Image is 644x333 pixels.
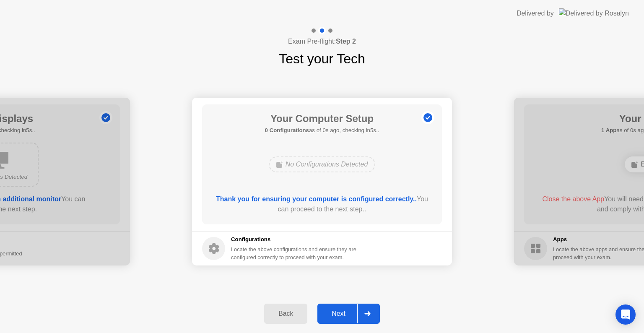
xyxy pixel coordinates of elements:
div: Back [267,310,305,317]
b: 0 Configurations [265,127,309,133]
div: No Configurations Detected [269,156,376,172]
div: Delivered by [517,8,554,18]
button: Back [264,304,307,324]
b: Step 2 [336,38,356,45]
h5: Configurations [231,235,358,244]
h4: Exam Pre-flight: [288,36,356,47]
div: Open Intercom Messenger [615,304,636,325]
h5: as of 0s ago, checking in5s.. [265,126,379,135]
div: You can proceed to the next step.. [214,194,430,214]
b: Thank you for ensuring your computer is configured correctly.. [216,195,417,203]
img: Delivered by Rosalyn [559,8,629,18]
div: Next [320,310,357,317]
h1: Your Computer Setup [265,111,379,126]
button: Next [317,304,380,324]
h1: Test your Tech [279,49,365,69]
div: Locate the above configurations and ensure they are configured correctly to proceed with your exam. [231,245,358,261]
